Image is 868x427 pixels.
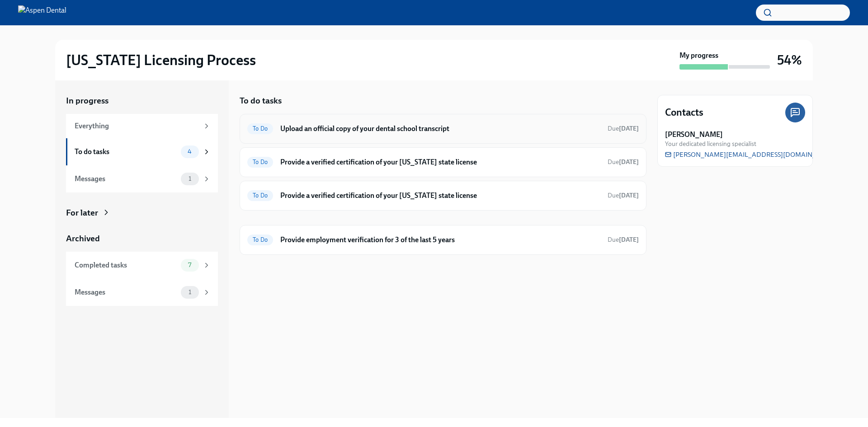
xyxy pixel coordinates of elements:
span: To Do [247,159,273,165]
h3: 54% [777,52,802,68]
strong: [DATE] [619,236,639,244]
span: October 11th, 2025 09:00 [608,158,639,166]
strong: My progress [679,51,718,61]
span: To Do [247,125,273,132]
h5: To do tasks [240,95,282,107]
span: 4 [182,148,197,155]
div: For later [66,207,98,219]
span: Your dedicated licensing specialist [665,140,756,148]
h4: Contacts [665,106,703,119]
span: 1 [183,289,197,296]
span: 7 [183,262,197,268]
h6: Provide employment verification for 3 of the last 5 years [280,235,600,245]
img: Aspen Dental [18,5,66,20]
h6: Provide a verified certification of your [US_STATE] state license [280,157,600,167]
a: For later [66,207,218,219]
a: To DoProvide a verified certification of your [US_STATE] state licenseDue[DATE] [247,155,639,169]
span: October 25th, 2025 09:00 [608,124,639,133]
h2: [US_STATE] Licensing Process [66,51,256,69]
div: Everything [75,121,199,131]
span: Due [608,236,639,244]
a: In progress [66,95,218,107]
strong: [DATE] [619,192,639,199]
span: Due [608,192,639,199]
span: 1 [183,175,197,182]
strong: [PERSON_NAME] [665,130,723,140]
div: Completed tasks [75,260,177,270]
a: Messages1 [66,279,218,306]
a: To DoProvide employment verification for 3 of the last 5 yearsDue[DATE] [247,233,639,247]
span: To Do [247,192,273,199]
a: [PERSON_NAME][EMAIL_ADDRESS][DOMAIN_NAME] [665,150,838,159]
div: Messages [75,174,177,184]
h6: Provide a verified certification of your [US_STATE] state license [280,191,600,201]
a: To DoUpload an official copy of your dental school transcriptDue[DATE] [247,122,639,136]
span: Due [608,125,639,132]
h6: Upload an official copy of your dental school transcript [280,124,600,134]
a: Completed tasks7 [66,252,218,279]
strong: [DATE] [619,125,639,132]
a: Everything [66,114,218,138]
a: Archived [66,233,218,244]
div: To do tasks [75,147,177,157]
div: Messages [75,287,177,297]
span: Due [608,158,639,166]
a: To do tasks4 [66,138,218,165]
span: October 2nd, 2025 09:00 [608,235,639,244]
span: October 11th, 2025 09:00 [608,191,639,200]
strong: [DATE] [619,158,639,166]
a: Messages1 [66,165,218,192]
a: To DoProvide a verified certification of your [US_STATE] state licenseDue[DATE] [247,188,639,203]
span: To Do [247,236,273,243]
